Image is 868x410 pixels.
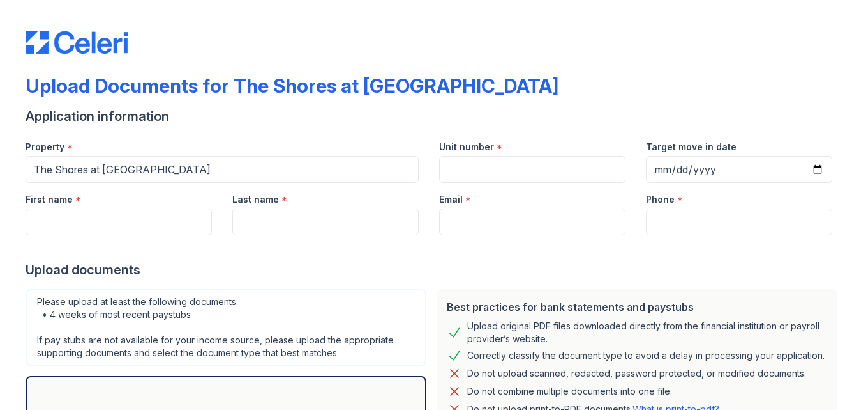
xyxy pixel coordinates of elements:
[467,384,672,399] div: Do not combine multiple documents into one file.
[467,366,806,381] div: Do not upload scanned, redacted, password protected, or modified documents.
[467,320,827,345] div: Upload original PDF files downloaded directly from the financial institution or payroll provider’...
[447,299,827,315] div: Best practices for bank statements and paystubs
[26,289,426,366] div: Please upload at least the following documents: • 4 weeks of most recent paystubs If pay stubs ar...
[467,348,825,363] div: Correctly classify the document type to avoid a delay in processing your application.
[646,193,675,206] label: Phone
[26,74,558,97] div: Upload Documents for The Shores at [GEOGRAPHIC_DATA]
[646,141,737,154] label: Target move in date
[439,193,463,206] label: Email
[232,193,279,206] label: Last name
[26,261,842,279] div: Upload documents
[26,141,64,154] label: Property
[26,31,128,54] img: CE_Logo_Blue-a8612792a0a2168367f1c8372b55b34899dd931a85d93a1a3d3e32e68fde9ad4.png
[26,107,842,125] div: Application information
[439,141,494,154] label: Unit number
[26,193,73,206] label: First name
